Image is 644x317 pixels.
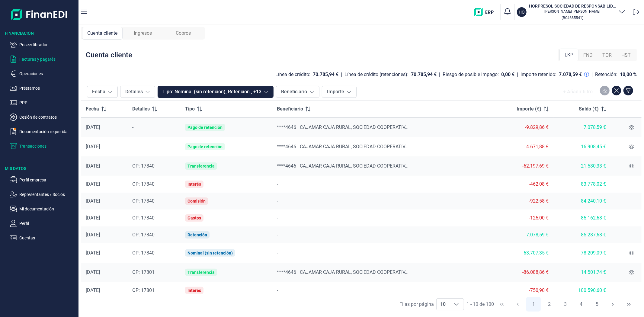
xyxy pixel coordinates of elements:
div: Pago de retención [187,125,223,130]
div: [DATE] [86,124,123,130]
div: -62.197,69 € [494,163,549,169]
p: Documentación requerida [19,128,76,135]
span: Cobros [176,30,191,37]
button: Beneficiario [276,86,319,98]
div: Riesgo de posible impago: [443,72,499,78]
span: HST [621,52,631,59]
div: Línea de crédito: [275,72,310,78]
p: Facturas y pagarés [19,56,76,63]
button: Importe [322,86,357,98]
div: Cuenta cliente [82,27,123,40]
div: 63.707,35 € [494,250,549,256]
span: OP: 17840 [132,215,155,221]
div: HST [617,49,636,61]
p: HO [519,9,525,15]
div: 70.785,94 € [313,72,338,78]
div: Transferencia [187,164,215,168]
div: 78.209,09 € [558,250,606,256]
span: ****4646 | CAJAMAR CAJA RURAL, SOCIEDAD COOPERATIV... [277,124,409,130]
p: [PERSON_NAME] [PERSON_NAME] [529,9,616,14]
div: 21.580,33 € [558,163,606,169]
button: Page 2 [542,297,557,312]
span: Beneficiario [277,105,303,113]
button: Perfil [10,220,76,227]
span: Importe (€) [517,105,541,113]
div: Retención [187,232,207,237]
div: -750,90 € [494,287,549,293]
div: Interés [187,288,201,293]
div: Choose [449,299,464,310]
span: - [277,232,278,238]
div: [DATE] [86,287,123,293]
span: ****4646 | CAJAMAR CAJA RURAL, SOCIEDAD COOPERATIV... [277,144,409,149]
button: Fecha [87,86,118,98]
div: Pago de retención [187,144,223,149]
span: - [277,215,278,221]
div: [DATE] [86,198,123,204]
p: Perfil [19,220,76,227]
div: TOR [598,49,617,61]
div: [DATE] [86,269,123,275]
button: Tipo: Nominal (sin retención), Retención , +13 [158,86,274,98]
span: 10 [437,299,449,310]
button: PPP [10,99,76,106]
button: Page 5 [590,297,604,312]
p: Poseer librador [19,41,76,48]
button: Préstamos [10,85,76,92]
div: [DATE] [86,250,123,256]
button: Mi documentación [10,205,76,213]
div: [DATE] [86,232,123,238]
button: Perfil empresa [10,176,76,184]
span: Cuenta cliente [87,30,117,37]
span: OP: 17801 [132,287,155,293]
div: 100.590,60 € [558,287,606,293]
div: | [591,71,593,78]
button: Last Page [622,297,636,312]
button: Page 4 [574,297,588,312]
img: Logo de aplicación [11,5,68,24]
span: LKP [565,51,573,59]
h3: HORPRESOL SOCIEDAD DE RESPONSABILIDAD LIMITADA [529,3,616,9]
div: 7.078,59 € [494,232,549,238]
div: Transferencia [187,270,215,275]
div: Nominal (sin retención) [187,251,233,255]
button: Detalles [120,86,155,98]
div: | [439,71,440,78]
div: LKP [559,49,578,61]
div: Gastos [187,216,201,220]
span: - [132,144,133,149]
div: 85.287,68 € [558,232,606,238]
div: -9.829,86 € [494,124,549,130]
p: Préstamos [19,85,76,92]
span: OP: 17840 [132,181,155,187]
div: | [341,71,342,78]
button: HOHORPRESOL SOCIEDAD DE RESPONSABILIDAD LIMITADA[PERSON_NAME] [PERSON_NAME](B04685541) [517,3,626,21]
div: 0,00 € [501,72,514,78]
div: 84.240,10 € [558,198,606,204]
div: 14.501,74 € [558,269,606,275]
div: -4.671,88 € [494,144,549,150]
span: - [277,250,278,256]
div: -125,00 € [494,215,549,221]
span: OP: 17801 [132,269,155,275]
p: Mi documentación [19,205,76,213]
span: OP: 17840 [132,198,155,204]
div: FND [578,49,598,61]
p: Perfil empresa [19,176,76,184]
div: Línea de crédito (retenciones): [344,72,409,78]
button: Poseer librador [10,41,76,48]
div: | [517,71,518,78]
div: [DATE] [86,215,123,221]
div: [DATE] [86,144,123,150]
div: 83.778,02 € [558,181,606,187]
button: Representantes / Socios [10,191,76,198]
button: Cesión de contratos [10,114,76,121]
div: Comisión [187,199,206,203]
div: Ingresos [123,27,163,40]
button: Page 1 [526,297,541,312]
span: ****4646 | CAJAMAR CAJA RURAL, SOCIEDAD COOPERATIV... [277,163,409,169]
button: Documentación requerida [10,128,76,135]
div: 85.162,68 € [558,215,606,221]
span: - [277,287,278,293]
div: -86.088,86 € [494,269,549,275]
